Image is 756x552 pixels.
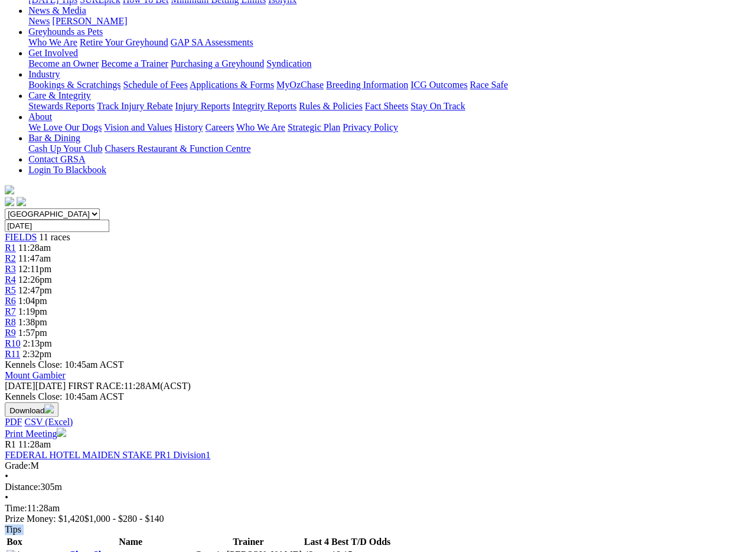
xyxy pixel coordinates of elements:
[68,381,191,391] span: 11:28AM(ACST)
[5,514,751,524] div: Prize Money: $1,420
[5,482,751,492] div: 305m
[5,482,40,492] span: Distance:
[28,90,91,100] a: Care & Integrity
[194,536,302,548] th: Trainer
[5,503,751,514] div: 11:28am
[28,48,78,58] a: Get Involved
[5,285,16,295] a: R5
[236,122,285,132] a: Who We Are
[5,306,16,316] a: R7
[52,16,127,26] a: [PERSON_NAME]
[28,154,85,164] a: Contact GRSA
[5,429,66,439] a: Print Meeting
[5,275,16,285] a: R4
[470,80,507,90] a: Race Safe
[18,296,47,306] span: 1:04pm
[5,460,31,471] span: Grade:
[174,122,203,132] a: History
[123,80,187,90] a: Schedule of Fees
[5,232,37,242] a: FIELDS
[5,381,35,391] span: [DATE]
[28,122,102,132] a: We Love Our Dogs
[205,122,234,132] a: Careers
[28,69,60,79] a: Industry
[28,37,77,47] a: Who We Are
[5,402,58,417] button: Download
[5,503,27,513] span: Time:
[28,37,751,48] div: Greyhounds as Pets
[28,143,751,154] div: Bar & Dining
[28,16,50,26] a: News
[5,460,751,471] div: M
[5,524,21,534] span: Tips
[5,185,14,194] img: logo-grsa-white.png
[369,536,391,548] th: Odds
[101,58,168,68] a: Become a Trainer
[331,536,367,548] th: Best T/D
[276,80,324,90] a: MyOzChase
[24,417,73,427] a: CSV (Excel)
[28,122,751,133] div: About
[68,536,193,548] th: Name
[304,536,330,548] th: Last 4
[5,338,21,348] span: R10
[5,253,16,263] a: R2
[5,220,109,232] input: Select date
[232,101,296,111] a: Integrity Reports
[5,370,66,380] a: Mount Gambier
[343,122,398,132] a: Privacy Policy
[410,101,465,111] a: Stay On Track
[18,253,51,263] span: 11:47am
[18,264,51,274] span: 12:11pm
[28,80,120,90] a: Bookings & Scratchings
[57,427,66,437] img: printer.svg
[18,275,52,285] span: 12:26pm
[22,349,51,359] span: 2:32pm
[326,80,408,90] a: Breeding Information
[17,197,26,206] img: twitter.svg
[39,232,70,242] span: 11 races
[410,80,467,90] a: ICG Outcomes
[5,328,16,338] a: R9
[5,450,210,460] a: FEDERAL HOTEL MAIDEN STAKE PR1 Division1
[5,391,751,402] div: Kennels Close: 10:45am ACST
[171,58,264,68] a: Purchasing a Greyhound
[5,492,8,502] span: •
[28,16,751,27] div: News & Media
[5,360,123,370] span: Kennels Close: 10:45am ACST
[18,243,51,253] span: 11:28am
[28,27,103,37] a: Greyhounds as Pets
[68,381,123,391] span: FIRST RACE:
[84,514,164,524] span: $1,000 - $280 - $140
[18,317,47,327] span: 1:38pm
[5,417,751,427] div: Download
[23,338,52,348] span: 2:13pm
[80,37,168,47] a: Retire Your Greyhound
[6,537,22,547] span: Box
[28,101,751,112] div: Care & Integrity
[5,197,14,206] img: facebook.svg
[5,296,16,306] span: R6
[299,101,363,111] a: Rules & Policies
[171,37,253,47] a: GAP SA Assessments
[105,143,250,153] a: Chasers Restaurant & Function Centre
[5,317,16,327] a: R8
[5,264,16,274] a: R3
[28,58,99,68] a: Become an Owner
[5,349,20,359] a: R11
[28,80,751,90] div: Industry
[104,122,172,132] a: Vision and Values
[28,143,102,153] a: Cash Up Your Club
[28,165,106,175] a: Login To Blackbook
[28,58,751,69] div: Get Involved
[18,306,47,316] span: 1:19pm
[288,122,340,132] a: Strategic Plan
